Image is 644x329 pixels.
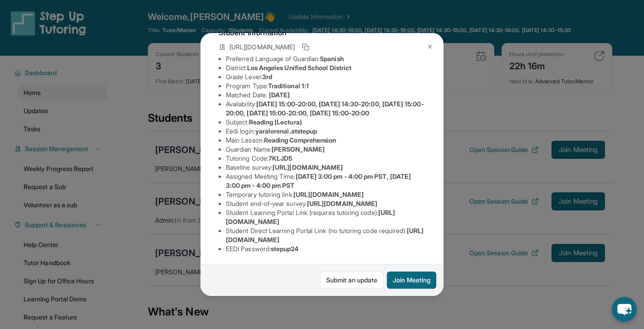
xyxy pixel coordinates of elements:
[269,91,290,99] span: [DATE]
[226,100,425,118] li: Availability:
[247,64,351,72] span: Los Angeles Unified School District
[273,163,343,171] span: [URL][DOMAIN_NAME]
[426,43,434,50] img: Close Icon
[226,136,425,145] li: Main Lesson :
[320,55,344,62] span: Spanish
[226,91,425,100] li: Matched Date:
[293,191,364,198] span: [URL][DOMAIN_NAME]
[268,154,292,162] span: 7KLJD5
[226,199,425,208] li: Student end-of-year survey :
[255,127,317,135] span: yaralorenal.atstepup
[320,272,383,289] a: Submit an update
[271,245,299,253] span: stepup24
[612,297,637,322] button: chat-button
[226,54,425,63] li: Preferred Language of Guardian:
[226,208,425,226] li: Student Learning Portal Link (requires tutoring code) :
[226,154,425,163] li: Tutoring Code :
[268,82,309,90] span: Traditional 1:1
[226,118,425,127] li: Subject :
[262,73,272,81] span: 3rd
[226,190,425,199] li: Temporary tutoring link :
[300,42,311,52] button: Copy link
[307,200,377,207] span: [URL][DOMAIN_NAME]
[226,100,424,117] span: [DATE] 15:00-20:00, [DATE] 14:30-20:00, [DATE] 15:00-20:00, [DATE] 15:00-20:00, [DATE] 15:00-20:00
[229,43,295,52] span: [URL][DOMAIN_NAME]
[387,272,436,289] button: Join Meeting
[226,244,425,253] li: EEDI Password :
[226,145,425,154] li: Guardian Name :
[226,63,425,72] li: District:
[226,172,425,190] li: Assigned Meeting Time :
[272,145,325,153] span: [PERSON_NAME]
[249,118,302,126] span: Reading (Lectura)
[264,136,336,144] span: Reading Comprehension
[226,81,425,91] li: Program Type:
[226,127,425,136] li: Eedi login :
[226,72,425,81] li: Grade Level:
[226,163,425,172] li: Baseline survey :
[226,172,411,189] span: [DATE] 3:00 pm - 4:00 pm PST, [DATE] 3:00 pm - 4:00 pm PST
[226,226,425,244] li: Student Direct Learning Portal Link (no tutoring code required) :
